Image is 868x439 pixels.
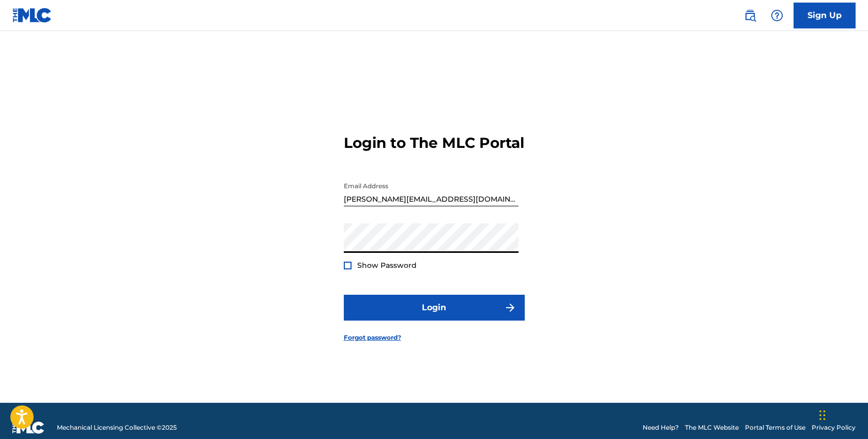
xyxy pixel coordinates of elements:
[771,9,783,22] img: help
[357,261,417,270] span: Show Password
[745,423,805,432] a: Portal Terms of Use
[740,5,760,26] a: Public Search
[819,400,826,431] div: Drag
[744,9,756,22] img: search
[344,295,525,321] button: Login
[816,389,868,439] iframe: Chat Widget
[57,423,177,432] span: Mechanical Licensing Collective © 2025
[812,423,856,432] a: Privacy Policy
[767,5,787,26] div: Help
[12,421,44,434] img: logo
[344,333,401,342] a: Forgot password?
[12,8,52,23] img: MLC Logo
[643,423,679,432] a: Need Help?
[504,301,516,314] img: f7272a7cc735f4ea7f67.svg
[794,3,856,28] a: Sign Up
[685,423,739,432] a: The MLC Website
[344,134,524,152] h3: Login to The MLC Portal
